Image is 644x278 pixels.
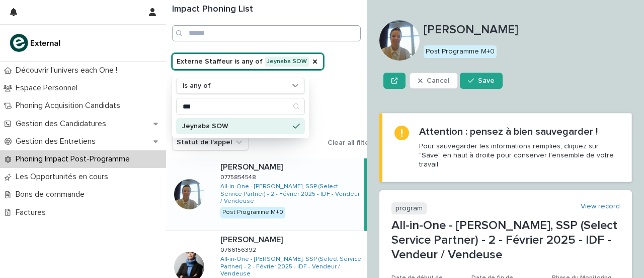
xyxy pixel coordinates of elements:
p: Découvrir l'univers each One ! [12,66,125,75]
p: is any of [183,82,211,90]
p: [PERSON_NAME] [424,23,632,37]
p: Factures [12,208,54,217]
p: Espace Personnel [12,83,86,93]
a: View record [581,202,620,211]
button: Externe Staffeur [172,53,324,70]
a: All-in-One - [PERSON_NAME], SSP (Select Service Partner) - 2 - Février 2025 - IDF - Vendeur / Ven... [220,256,363,277]
button: Save [460,73,503,89]
span: Save [478,77,495,84]
p: [PERSON_NAME] [220,233,285,245]
input: Search [172,25,361,41]
span: Clear all filters [328,139,375,146]
h2: Attention : pensez à bien sauvegarder ! [419,126,598,138]
p: 0766156392 [220,245,258,254]
div: Post Programme M+0 [424,45,497,58]
span: Cancel [427,77,449,84]
p: Phoning Impact Post-Programme [12,154,138,164]
h1: Impact Phoning List [172,4,361,15]
div: Search [176,98,305,115]
p: program [391,202,427,215]
p: All-in-One - [PERSON_NAME], SSP (Select Service Partner) - 2 - Février 2025 - IDF - Vendeur / Ven... [391,218,620,262]
input: Search [177,98,304,115]
p: Les Opportunités en cours [12,172,116,182]
button: Cancel [410,73,458,89]
p: Jeynaba SOW [182,123,289,130]
p: Bons de commande [12,190,93,199]
p: Phoning Acquisition Candidats [12,101,128,110]
div: Post Programme M+0 [220,207,285,218]
p: Pour sauvegarder les informations remplies, cliquez sur "Save" en haut à droite pour conserver l'... [419,142,619,170]
p: Gestion des Entretiens [12,137,104,146]
a: [PERSON_NAME][PERSON_NAME] 07758545480775854548 All-in-One - [PERSON_NAME], SSP (Select Service P... [166,158,367,231]
img: bc51vvfgR2QLHU84CWIQ [8,33,63,53]
p: [PERSON_NAME] [220,160,285,172]
p: 0775854548 [220,172,258,181]
button: Clear all filters [324,135,375,150]
button: Statut de l'appel [172,134,249,150]
p: Gestion des Candidatures [12,119,114,129]
a: All-in-One - [PERSON_NAME], SSP (Select Service Partner) - 2 - Février 2025 - IDF - Vendeur / Ven... [220,183,360,205]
